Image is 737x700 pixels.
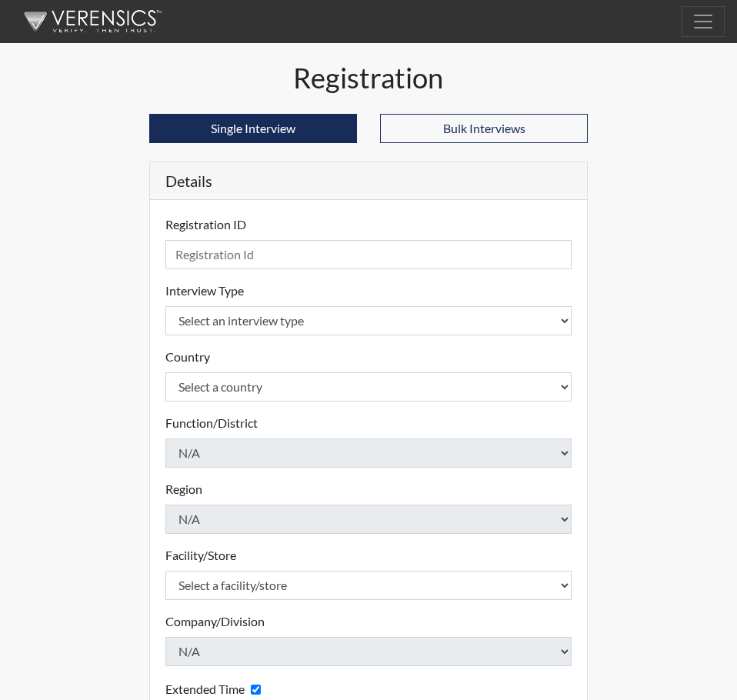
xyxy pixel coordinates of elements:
[165,414,258,432] label: Function/District
[165,546,236,565] label: Facility/Store
[149,62,588,95] h1: Registration
[149,114,357,143] button: Single Interview
[682,6,725,37] button: Toggle navigation
[150,162,587,200] h5: Details
[165,612,265,631] label: Company/Division
[165,215,246,234] label: Registration ID
[165,282,244,300] label: Interview Type
[165,240,572,269] input: Insert a Registration ID, which needs to be a unique alphanumeric value for each interviewee
[165,348,210,366] label: Country
[165,480,202,498] label: Region
[165,680,245,698] label: Extended Time
[380,114,588,143] button: Bulk Interviews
